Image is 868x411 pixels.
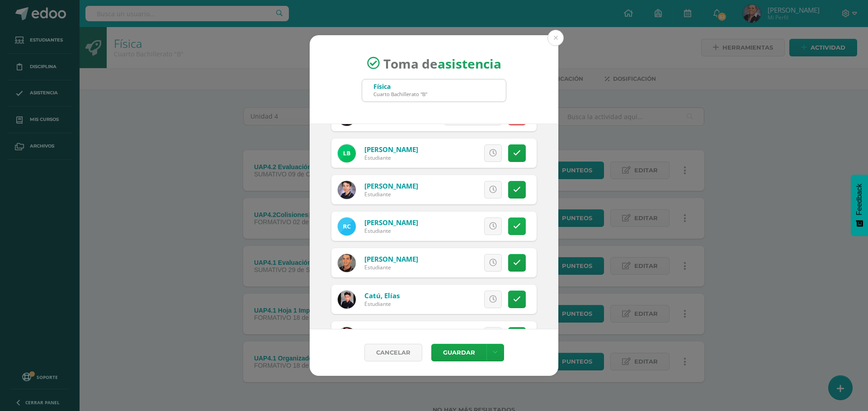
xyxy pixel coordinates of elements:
span: Toma de [383,55,501,72]
div: Estudiante [364,300,400,308]
a: [PERSON_NAME] [364,254,418,263]
img: cc67661ae08d07c7f87c89fc1901e030.png [338,217,356,236]
a: [PERSON_NAME] [364,181,418,190]
img: e9412acb2b833d802fa14058131d3820.png [338,327,356,345]
button: Close (Esc) [547,30,564,46]
div: Estudiante [364,263,418,271]
a: [PERSON_NAME] [364,328,418,337]
div: Física [373,82,427,91]
a: Cancelar [364,344,422,361]
img: 96b7aa6b5bf5f4187a61df8b8e9cb71d.png [338,181,356,199]
a: [PERSON_NAME] [364,145,418,154]
strong: asistencia [438,55,501,72]
a: [PERSON_NAME] [364,218,418,227]
div: Estudiante [364,190,418,198]
div: Cuarto Bachillerato "B" [373,91,427,97]
a: Catú, Elías [364,291,400,300]
img: c96a56a092de2f734e3632cb2c2b79b2.png [338,254,356,272]
div: Estudiante [364,227,418,235]
img: 780f3dda05cfead5fd5678b000d13900.png [338,144,356,162]
div: Estudiante [364,154,418,162]
input: Busca un grado o sección aquí... [362,79,506,102]
img: f45b488861178cab35e3f7e9c533c5b2.png [338,291,356,309]
button: Guardar [431,344,486,361]
button: Feedback - Mostrar encuesta [851,175,868,236]
span: Feedback [855,184,863,215]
